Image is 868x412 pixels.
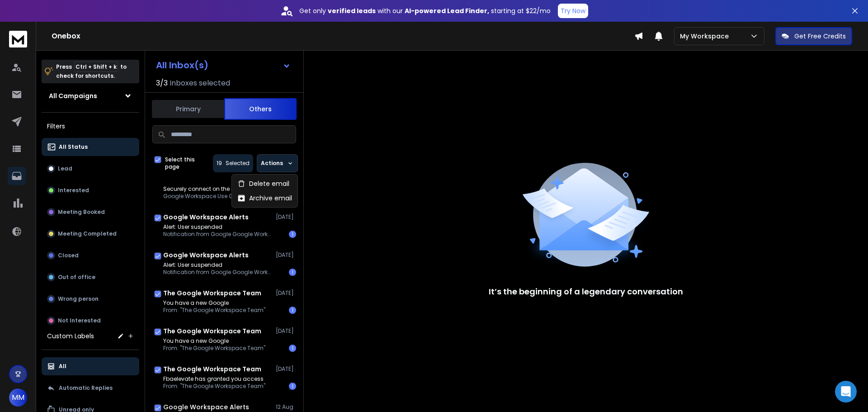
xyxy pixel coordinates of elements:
div: 1 [289,269,296,276]
h3: Inboxes selected [170,78,230,89]
p: Lead [58,165,72,172]
p: From: "The Google Workspace Team" [163,345,265,352]
p: [DATE] [276,327,296,335]
div: Delete email [237,179,289,188]
h1: All Campaigns [49,91,97,100]
div: Open Intercom Messenger [835,381,857,403]
p: Securely connect on the go [163,185,272,193]
p: It’s the beginning of a legendary conversation [489,285,683,298]
span: Ctrl + Shift + k [74,62,118,72]
p: You have a new Google [163,337,265,345]
h1: Google Workspace Alerts [163,403,249,412]
img: logo [9,31,27,47]
p: Wrong person [58,295,99,303]
p: Fbaelevate has granted you access [163,375,265,383]
p: Try Now [561,6,585,15]
p: Out of office [58,274,95,281]
p: [DATE] [276,289,296,297]
label: Select this page [165,156,204,170]
h1: The Google Workspace Team [163,289,261,298]
p: Get Free Credits [794,32,846,41]
p: Google Workspace Use Google Workspace [163,193,272,200]
p: Alert: User suspended [163,261,272,269]
p: Automatic Replies [59,384,113,392]
span: 3 / 3 [156,78,168,89]
div: Archive email [237,194,292,203]
strong: verified leads [328,6,376,15]
p: Interested [58,187,89,194]
p: Meeting Completed [58,230,117,237]
p: Press to check for shortcuts. [56,62,127,81]
p: Actions [261,160,283,167]
p: Alert: User suspended [163,223,272,231]
p: [DATE] [276,365,296,373]
p: From: "The Google Workspace Team" [163,383,265,390]
button: Primary [152,99,224,119]
button: Others [224,98,297,120]
p: 12 Aug [276,403,296,411]
div: 1 [289,231,296,238]
p: Meeting Booked [58,208,105,216]
p: Notification from Google Google Workspace [163,231,272,238]
span: 19 [217,160,222,167]
p: Closed [58,252,79,259]
p: Selected [226,160,250,167]
p: Not Interested [58,317,101,324]
div: 1 [289,307,296,314]
p: My Workspace [680,32,732,41]
h1: Onebox [52,31,634,42]
span: MM [9,388,27,407]
div: 1 [289,345,296,352]
h1: The Google Workspace Team [163,327,261,336]
strong: AI-powered Lead Finder, [405,6,489,15]
p: [DATE] [276,251,296,259]
h1: Google Workspace Alerts [163,251,249,260]
p: From: "The Google Workspace Team" [163,307,265,314]
h1: All Inbox(s) [156,61,208,70]
h1: The Google Workspace Team [163,365,261,374]
h3: Filters [42,120,139,133]
p: All Status [59,143,88,151]
p: Get only with our starting at $22/mo [299,6,551,15]
p: [DATE] [276,213,296,221]
h1: Google Workspace Alerts [163,213,249,222]
div: 1 [289,383,296,390]
p: All [59,363,66,370]
p: Notification from Google Google Workspace [163,269,272,276]
p: You have a new Google [163,299,265,307]
h3: Custom Labels [47,331,94,341]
